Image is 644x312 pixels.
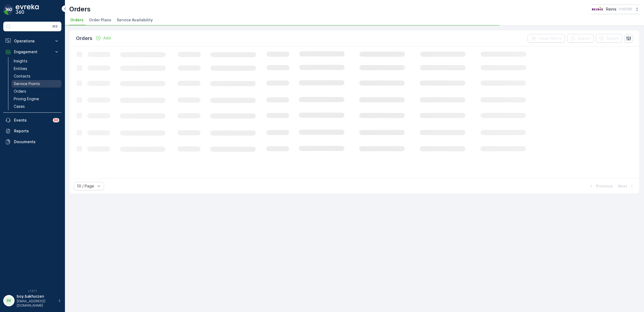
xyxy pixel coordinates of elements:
[5,296,13,305] div: BB
[12,65,61,72] a: Entities
[52,24,58,29] p: ⌘B
[3,136,61,147] a: Documents
[14,96,39,102] p: Pricing Engine
[14,49,51,55] p: Engagement
[3,289,61,293] span: v 1.51.1
[117,17,153,23] span: Service Availability
[94,35,113,41] button: Add
[14,128,59,134] p: Reports
[567,34,594,43] button: Export
[3,294,61,308] button: BBboy.bakhuizen[EMAIL_ADDRESS][DOMAIN_NAME]
[3,126,61,136] a: Reports
[16,4,39,15] img: logo_dark-DEwI_e13.png
[596,183,613,189] p: Previous
[528,34,565,43] button: Clear Filters
[14,38,51,44] p: Operations
[3,4,14,15] img: logo
[538,36,562,41] p: Clear Filters
[17,294,56,299] p: boy.bakhuizen
[578,36,590,41] p: Export
[14,139,59,145] p: Documents
[12,80,61,88] a: Service Points
[3,36,61,46] button: Operations
[12,72,61,80] a: Contacts
[89,17,111,23] span: Order Plans
[14,118,50,123] p: Events
[3,46,61,57] button: Engagement
[588,183,613,189] button: Previous
[591,6,604,12] img: Reinis-Logo-Vrijstaand_Tekengebied-1-copy2_aBO4n7j.png
[12,88,61,95] a: Orders
[12,57,61,65] a: Insights
[14,73,30,79] p: Contacts
[14,66,27,71] p: Entities
[606,6,617,12] p: Reinis
[3,115,61,126] a: Events99
[12,103,61,110] a: Cases
[54,118,58,122] p: 99
[14,58,27,64] p: Insights
[618,183,635,189] button: Next
[591,4,640,14] button: Reinis(+02:00)
[618,183,627,189] p: Next
[607,36,619,41] p: Import
[14,81,40,86] p: Service Points
[76,35,92,42] p: Orders
[17,299,56,308] p: [EMAIL_ADDRESS][DOMAIN_NAME]
[596,34,622,43] button: Import
[14,89,26,94] p: Orders
[619,7,632,11] p: ( +02:00 )
[69,5,91,14] p: Orders
[70,17,84,23] span: Orders
[12,95,61,103] a: Pricing Engine
[103,35,111,41] p: Add
[14,104,25,109] p: Cases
